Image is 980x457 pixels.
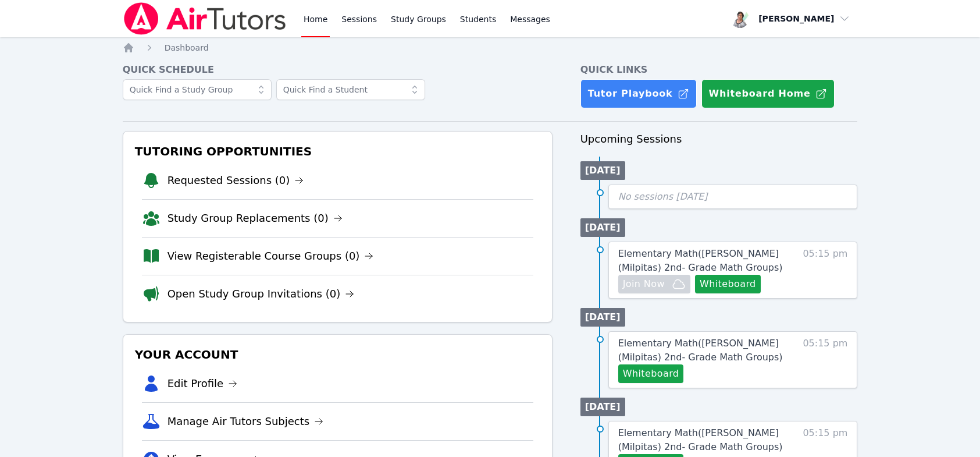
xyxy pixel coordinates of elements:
button: Whiteboard [618,364,684,383]
a: Requested Sessions (0) [168,172,304,189]
span: Elementary Math ( [PERSON_NAME] (Milpitas) 2nd- Grade Math Groups ) [618,338,783,363]
button: Whiteboard [695,275,761,293]
span: Messages [510,13,550,25]
a: View Registerable Course Groups (0) [168,248,374,264]
a: Study Group Replacements (0) [168,210,343,226]
li: [DATE] [580,218,625,237]
a: Edit Profile [168,375,238,392]
button: Join Now [618,275,690,293]
span: Elementary Math ( [PERSON_NAME] (Milpitas) 2nd- Grade Math Groups ) [618,248,783,273]
img: Air Tutors [123,2,287,35]
button: Whiteboard Home [701,79,835,108]
span: 05:15 pm [803,336,847,383]
span: Elementary Math ( [PERSON_NAME] (Milpitas) 2nd- Grade Math Groups ) [618,427,783,452]
h4: Quick Schedule [123,63,553,77]
input: Quick Find a Study Group [123,79,272,100]
a: Manage Air Tutors Subjects [168,413,324,430]
span: 05:15 pm [803,247,847,293]
li: [DATE] [580,398,625,416]
h3: Upcoming Sessions [580,131,858,147]
h3: Tutoring Opportunities [133,141,543,162]
span: Join Now [623,277,665,291]
a: Tutor Playbook [580,79,697,108]
a: Elementary Math([PERSON_NAME] (Milpitas) 2nd- Grade Math Groups) [618,247,790,275]
a: Elementary Math([PERSON_NAME] (Milpitas) 2nd- Grade Math Groups) [618,426,790,454]
input: Quick Find a Student [276,79,425,100]
h3: Your Account [133,344,543,365]
h4: Quick Links [580,63,858,77]
span: No sessions [DATE] [618,191,708,202]
span: Dashboard [165,43,209,52]
a: Dashboard [165,42,209,54]
a: Elementary Math([PERSON_NAME] (Milpitas) 2nd- Grade Math Groups) [618,336,790,364]
li: [DATE] [580,161,625,180]
a: Open Study Group Invitations (0) [168,286,355,302]
nav: Breadcrumb [123,42,858,54]
li: [DATE] [580,308,625,327]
